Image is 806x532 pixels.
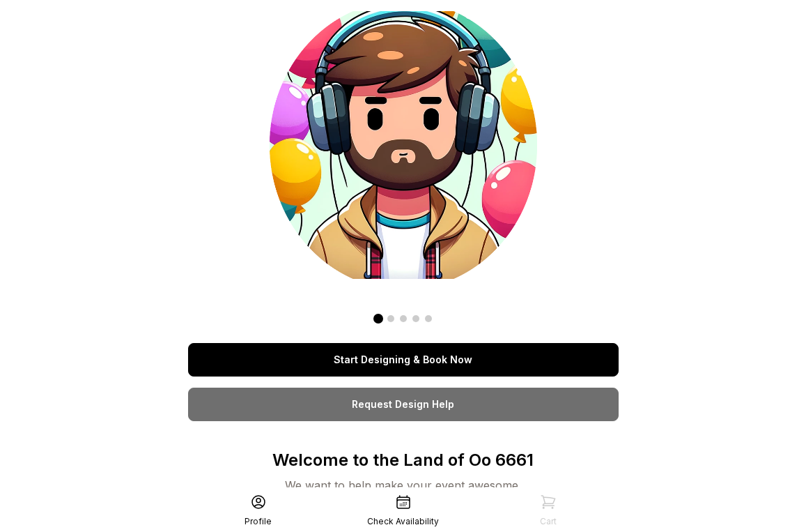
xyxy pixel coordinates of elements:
div: Profile [245,516,272,527]
a: Start Designing & Book Now [188,343,619,377]
div: Cart [540,516,557,527]
div: Check Availability [367,516,439,527]
p: Welcome to the Land of Oo 6661 [201,449,605,471]
a: Request Design Help [188,388,619,421]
